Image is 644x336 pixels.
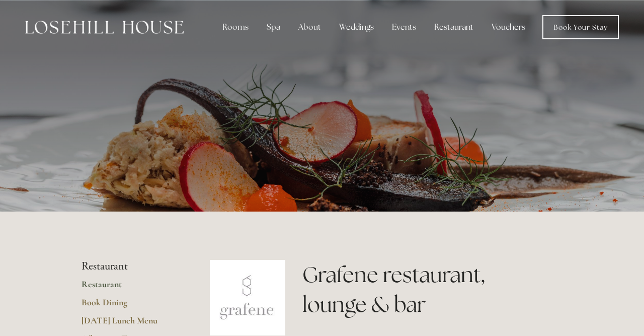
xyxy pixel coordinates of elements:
[426,17,481,37] div: Restaurant
[290,17,329,37] div: About
[82,315,178,333] a: [DATE] Lunch Menu
[484,17,533,37] a: Vouchers
[259,17,288,37] div: Spa
[210,260,285,335] img: grafene.jpg
[82,260,178,273] li: Restaurant
[82,297,178,315] a: Book Dining
[384,17,424,37] div: Events
[214,17,257,37] div: Rooms
[542,15,619,39] a: Book Your Stay
[82,279,178,297] a: Restaurant
[25,21,184,34] img: Losehill House
[331,17,382,37] div: Weddings
[302,260,562,319] h1: Grafene restaurant, lounge & bar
